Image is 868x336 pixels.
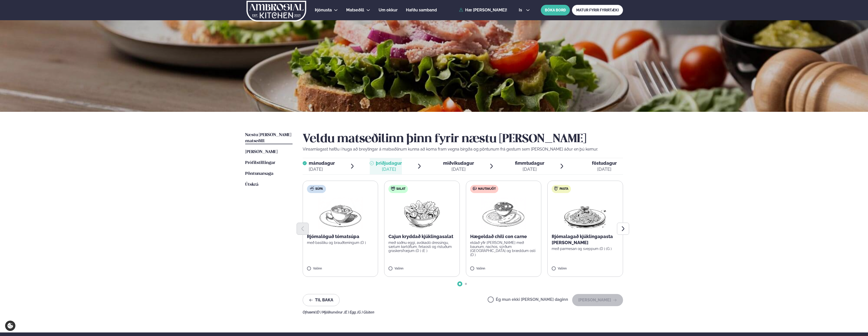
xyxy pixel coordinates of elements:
div: [DATE] [309,166,335,172]
span: Hafðu samband [406,8,437,12]
span: Go to slide 2 [465,283,467,285]
a: [PERSON_NAME] [245,149,278,155]
span: (E ) Egg , [344,310,357,314]
a: MATUR FYRIR FYRIRTÆKI [572,5,623,15]
span: Nautakjöt [478,187,496,191]
button: [PERSON_NAME] [572,294,623,306]
span: Næstu [PERSON_NAME] matseðill [245,133,291,143]
a: Pöntunarsaga [245,171,273,177]
div: [DATE] [515,166,544,172]
span: (D ) Mjólkurvörur , [316,310,344,314]
span: þriðjudagur [376,160,402,166]
p: Rjómalagað kjúklingapasta [PERSON_NAME] [552,234,619,246]
div: [DATE] [443,166,474,172]
img: Salad.png [400,197,444,229]
a: Hæ [PERSON_NAME]! [459,8,507,12]
img: logo [246,1,307,22]
span: is [519,8,524,12]
a: Þjónusta [315,7,332,13]
span: (G ) Glúten [357,310,374,314]
div: Ofnæmi: [303,310,623,314]
span: mánudagur [309,160,335,166]
a: Prófílstillingar [245,160,275,166]
span: [PERSON_NAME] [245,150,278,154]
img: soup.svg [310,186,314,191]
p: Hægeldað chili con carne [470,234,537,240]
span: Matseðill [346,8,364,12]
span: Pasta [560,187,568,191]
span: Um okkur [379,8,398,12]
span: Salat [396,187,405,191]
p: Cajun kryddað kjúklingasalat [388,234,456,240]
a: Hafðu samband [406,7,437,13]
span: Prófílstillingar [245,161,275,165]
p: með parmesan og sveppum (D ) (G ) [552,247,619,251]
span: Útskrá [245,182,258,187]
p: eldað yfir [PERSON_NAME] með baunum, nachos, sýrðum [GEOGRAPHIC_DATA] og bræddum osti (D ) [470,241,537,257]
button: is [515,8,534,12]
a: Cookie settings [5,321,15,331]
p: Rjómalöguð tómatsúpa [307,234,374,240]
p: með basilíku og brauðteningum (D ) [307,241,374,245]
button: Til baka [303,294,340,306]
img: beef.svg [473,186,477,191]
img: salad.svg [391,186,395,191]
a: Um okkur [379,7,398,13]
span: Súpa [315,187,323,191]
p: Vinsamlegast hafðu í huga að breytingar á matseðlinum kunna að koma fram vegna birgða og pöntunum... [303,146,623,152]
span: Þjónusta [315,8,332,12]
a: Matseðill [346,7,364,13]
div: [DATE] [376,166,402,172]
button: BÓKA BORÐ [541,5,570,15]
a: Næstu [PERSON_NAME] matseðill [245,132,293,144]
button: Previous slide [297,223,309,235]
span: Pöntunarsaga [245,172,273,176]
span: miðvikudagur [443,160,474,166]
img: pasta.svg [554,186,558,191]
div: [DATE] [592,166,617,172]
span: föstudagur [592,160,617,166]
img: Curry-Rice-Naan.png [481,197,526,229]
h2: Veldu matseðilinn þinn fyrir næstu [PERSON_NAME] [303,132,623,146]
a: Útskrá [245,182,258,188]
span: fimmtudagur [515,160,544,166]
p: með soðnu eggi, avókadó dressingu, sætum kartöflum, fetaosti og ristuðum graskersfræjum (D ) (E ) [388,241,456,253]
button: Next slide [617,223,629,235]
img: Soup.png [318,197,363,229]
img: Spagetti.png [563,197,607,229]
span: Go to slide 1 [459,283,461,285]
